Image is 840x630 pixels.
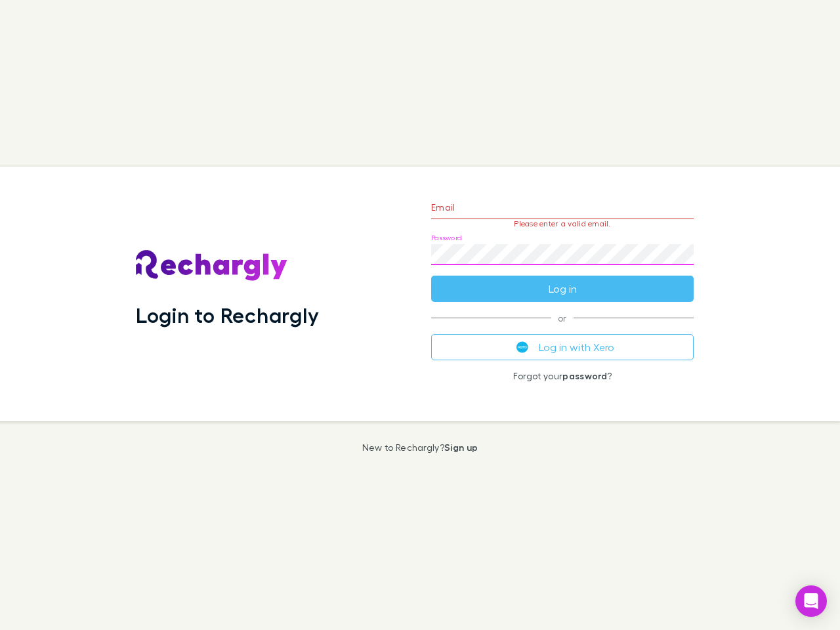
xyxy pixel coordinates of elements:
[516,341,528,353] img: Xero's logo
[431,318,694,318] span: or
[431,276,694,302] button: Log in
[136,250,288,282] img: Rechargly's Logo
[795,585,827,617] div: Open Intercom Messenger
[431,371,694,381] p: Forgot your ?
[431,233,462,243] label: Password
[444,442,478,453] a: Sign up
[431,334,694,360] button: Log in with Xero
[136,303,319,327] h1: Login to Rechargly
[562,370,607,381] a: password
[362,442,478,453] p: New to Rechargly?
[431,219,694,228] p: Please enter a valid email.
